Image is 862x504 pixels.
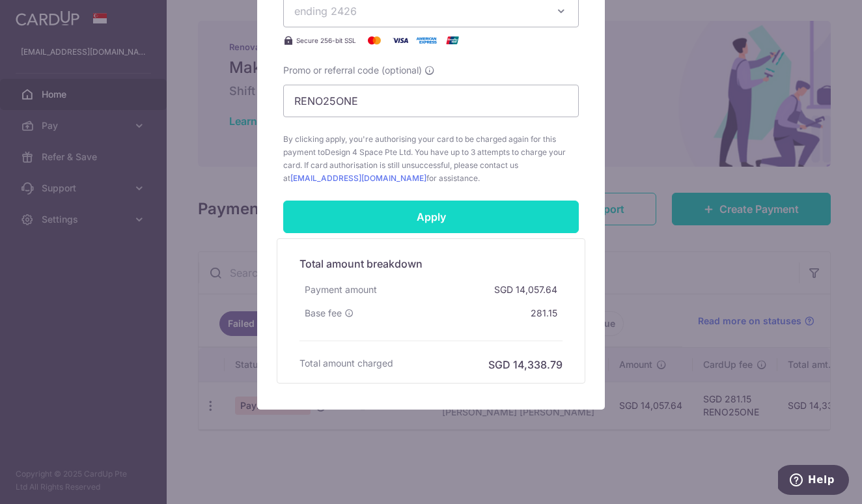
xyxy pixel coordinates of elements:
[387,33,413,48] img: Visa
[283,201,579,233] input: Apply
[299,256,563,272] h5: Total amount breakdown
[489,278,563,301] div: SGD 14,057.64
[290,173,426,183] a: [EMAIL_ADDRESS][DOMAIN_NAME]
[488,357,563,372] h6: SGD 14,338.79
[299,278,382,301] div: Payment amount
[283,64,422,77] span: Promo or referral code (optional)
[439,33,466,48] img: UnionPay
[305,307,342,320] span: Base fee
[525,301,563,325] div: 281.15
[299,357,393,370] h6: Total amount charged
[413,33,439,48] img: American Express
[778,465,849,497] iframe: Opens a widget where you can find more information
[283,133,579,185] span: By clicking apply, you're authorising your card to be charged again for this payment to . You hav...
[296,35,356,46] span: Secure 256-bit SSL
[325,147,411,157] span: Design 4 Space Pte Ltd
[294,5,357,18] span: ending 2426
[361,33,387,48] img: Mastercard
